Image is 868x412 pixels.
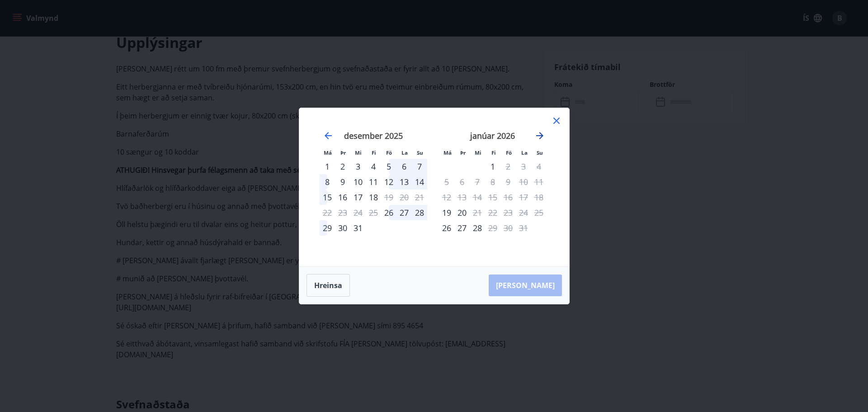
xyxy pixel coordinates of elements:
[320,159,335,174] div: Aðeins innritun í boði
[381,189,396,205] div: Aðeins útritun í boði
[320,174,335,189] td: Choose mánudagur, 8. desember 2025 as your check-in date. It’s available.
[344,130,403,141] strong: desember 2025
[531,189,547,205] td: Not available. sunnudagur, 18. janúar 2026
[412,174,427,189] td: Choose sunnudagur, 14. desember 2025 as your check-in date. It’s available.
[366,159,381,174] td: Choose fimmtudagur, 4. desember 2025 as your check-in date. It’s available.
[381,189,396,205] td: Not available. föstudagur, 19. desember 2025
[412,159,427,174] td: Choose sunnudagur, 7. desember 2025 as your check-in date. It’s available.
[500,174,516,189] td: Not available. föstudagur, 9. janúar 2026
[500,220,516,236] td: Not available. föstudagur, 30. janúar 2026
[381,159,396,174] td: Choose föstudagur, 5. desember 2025 as your check-in date. It’s available.
[335,174,350,189] td: Choose þriðjudagur, 9. desember 2025 as your check-in date. It’s available.
[350,159,366,174] td: Choose miðvikudagur, 3. desember 2025 as your check-in date. It’s available.
[366,205,381,220] td: Not available. fimmtudagur, 25. desember 2025
[485,189,500,205] td: Not available. fimmtudagur, 15. janúar 2026
[500,205,516,220] td: Not available. föstudagur, 23. janúar 2026
[439,174,454,189] td: Not available. mánudagur, 5. janúar 2026
[454,189,470,205] td: Not available. þriðjudagur, 13. janúar 2026
[412,205,427,220] div: 28
[470,130,515,141] strong: janúar 2026
[454,205,470,220] td: Choose þriðjudagur, 20. janúar 2026 as your check-in date. It’s available.
[531,174,547,189] td: Not available. sunnudagur, 11. janúar 2026
[372,149,376,156] small: Fi
[485,174,500,189] td: Not available. fimmtudagur, 8. janúar 2026
[340,149,346,156] small: Þr
[335,159,350,174] td: Choose þriðjudagur, 2. desember 2025 as your check-in date. It’s available.
[454,220,470,236] div: 27
[307,274,350,297] button: Hreinsa
[470,174,485,189] td: Not available. miðvikudagur, 7. janúar 2026
[491,149,496,156] small: Fi
[350,189,366,205] td: Choose miðvikudagur, 17. desember 2025 as your check-in date. It’s available.
[381,205,396,220] td: Choose föstudagur, 26. desember 2025 as your check-in date. It’s available.
[470,205,485,220] div: Aðeins útritun í boði
[366,189,381,205] div: 18
[531,205,547,220] td: Not available. sunnudagur, 25. janúar 2026
[454,205,470,220] div: 20
[350,174,366,189] div: 10
[460,149,466,156] small: Þr
[366,159,381,174] div: 4
[396,205,412,220] div: 27
[470,189,485,205] td: Not available. miðvikudagur, 14. janúar 2026
[386,149,392,156] small: Fö
[350,220,366,236] td: Choose miðvikudagur, 31. desember 2025 as your check-in date. It’s available.
[521,149,528,156] small: La
[475,149,481,156] small: Mi
[335,220,350,236] td: Choose þriðjudagur, 30. desember 2025 as your check-in date. It’s available.
[516,205,531,220] td: Not available. laugardagur, 24. janúar 2026
[335,189,350,205] div: 16
[335,189,350,205] td: Choose þriðjudagur, 16. desember 2025 as your check-in date. It’s available.
[350,205,366,220] td: Not available. miðvikudagur, 24. desember 2025
[401,149,408,156] small: La
[320,159,335,174] td: Choose mánudagur, 1. desember 2025 as your check-in date. It’s available.
[320,220,335,236] div: 29
[381,174,396,189] div: 12
[381,174,396,189] td: Choose föstudagur, 12. desember 2025 as your check-in date. It’s available.
[320,174,335,189] div: 8
[534,130,545,141] div: Move forward to switch to the next month.
[366,174,381,189] td: Choose fimmtudagur, 11. desember 2025 as your check-in date. It’s available.
[366,174,381,189] div: 11
[454,220,470,236] td: Choose þriðjudagur, 27. janúar 2026 as your check-in date. It’s available.
[470,205,485,220] td: Not available. miðvikudagur, 21. janúar 2026
[320,189,335,205] div: 15
[485,159,500,174] td: Choose fimmtudagur, 1. janúar 2026 as your check-in date. It’s available.
[323,130,334,141] div: Move backward to switch to the previous month.
[366,189,381,205] td: Choose fimmtudagur, 18. desember 2025 as your check-in date. It’s available.
[516,159,531,174] td: Not available. laugardagur, 3. janúar 2026
[500,159,516,174] td: Not available. föstudagur, 2. janúar 2026
[335,205,350,220] td: Not available. þriðjudagur, 23. desember 2025
[335,159,350,174] div: 2
[335,174,350,189] div: 9
[320,220,335,236] td: Choose mánudagur, 29. desember 2025 as your check-in date. It’s available.
[485,159,500,174] div: 1
[320,189,335,205] td: Choose mánudagur, 15. desember 2025 as your check-in date. It’s available.
[350,220,366,236] div: 31
[412,189,427,205] td: Not available. sunnudagur, 21. desember 2025
[396,159,412,174] td: Choose laugardagur, 6. desember 2025 as your check-in date. It’s available.
[516,189,531,205] td: Not available. laugardagur, 17. janúar 2026
[412,205,427,220] td: Choose sunnudagur, 28. desember 2025 as your check-in date. It’s available.
[310,119,558,256] div: Calendar
[335,220,350,236] div: 30
[470,220,485,236] td: Choose miðvikudagur, 28. janúar 2026 as your check-in date. It’s available.
[537,149,543,156] small: Su
[381,159,396,174] div: 5
[396,159,412,174] div: 6
[439,205,454,220] td: Choose mánudagur, 19. janúar 2026 as your check-in date. It’s available.
[506,149,512,156] small: Fö
[485,205,500,220] td: Not available. fimmtudagur, 22. janúar 2026
[350,174,366,189] td: Choose miðvikudagur, 10. desember 2025 as your check-in date. It’s available.
[350,189,366,205] div: 17
[439,189,454,205] td: Not available. mánudagur, 12. janúar 2026
[355,149,362,156] small: Mi
[470,220,485,236] div: 28
[350,159,366,174] div: 3
[439,205,454,220] div: Aðeins innritun í boði
[412,159,427,174] div: 7
[324,149,332,156] small: Má
[500,159,516,174] div: Aðeins útritun í boði
[485,220,500,236] td: Not available. fimmtudagur, 29. janúar 2026
[396,205,412,220] td: Choose laugardagur, 27. desember 2025 as your check-in date. It’s available.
